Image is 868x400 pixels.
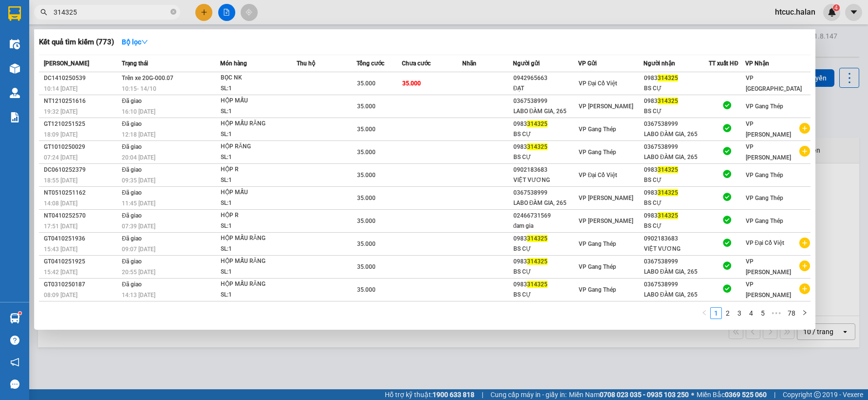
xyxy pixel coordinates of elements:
[122,189,142,196] span: Đã giao
[709,60,738,67] span: TT xuất HĐ
[745,307,757,319] li: 4
[527,235,547,242] span: 314325
[658,75,678,81] span: 314325
[579,218,633,224] span: VP [PERSON_NAME]
[644,119,708,129] div: 0367538999
[122,212,142,219] span: Đã giao
[579,172,618,179] span: VP Đại Cồ Việt
[44,280,119,290] div: GT0310250187
[746,75,802,92] span: VP [GEOGRAPHIC_DATA]
[44,292,77,299] span: 08:09 [DATE]
[799,283,810,294] span: plus-circle
[122,131,155,138] span: 12:18 [DATE]
[757,308,768,319] a: 5
[357,126,376,133] span: 35.000
[221,187,294,198] div: HỘP MẪU
[122,108,155,115] span: 16:10 [DATE]
[513,73,578,83] div: 0942965663
[658,212,678,219] span: 314325
[44,177,77,184] span: 18:55 [DATE]
[221,279,294,290] div: HỘP MẪU RĂNG
[39,37,114,47] h3: Kết quả tìm kiếm ( 773 )
[122,75,173,81] span: Trên xe 20G-000.07
[644,290,708,300] div: LABO ĐÀM GIA, 265
[44,142,119,152] div: GT1010250029
[644,152,708,162] div: LABO ĐÀM GIA, 265
[658,189,678,196] span: 314325
[746,258,791,276] span: VP [PERSON_NAME]
[357,149,376,156] span: 35.000
[785,308,798,319] a: 78
[221,141,294,152] div: HỘP RĂNG
[644,211,708,221] div: 0983
[44,119,119,129] div: GT1210251525
[357,240,376,247] span: 35.000
[513,234,578,244] div: 0983
[644,142,708,152] div: 0367538999
[527,143,547,150] span: 314325
[10,380,19,389] span: message
[141,39,148,45] span: down
[769,307,784,319] li: Next 5 Pages
[698,307,710,319] button: left
[644,83,708,94] div: BS CỰ
[799,260,810,271] span: plus-circle
[799,238,810,248] span: plus-circle
[10,88,20,98] img: warehouse-icon
[357,195,376,201] span: 35.000
[357,218,376,224] span: 35.000
[701,310,707,316] span: left
[513,83,578,94] div: ĐẠT
[44,73,119,83] div: DC1410250539
[10,39,20,49] img: warehouse-icon
[44,165,119,175] div: DC0610252379
[54,7,169,18] input: Tìm tên, số ĐT hoặc mã đơn
[122,98,142,104] span: Đã giao
[746,281,791,299] span: VP [PERSON_NAME]
[122,269,155,276] span: 20:55 [DATE]
[8,6,21,21] img: logo-vxr
[513,280,578,290] div: 0983
[746,120,791,138] span: VP [PERSON_NAME]
[221,106,294,117] div: SL: 1
[221,119,294,129] div: HỘP MẪU RĂNG
[799,307,811,319] li: Next Page
[122,154,155,161] span: 20:04 [DATE]
[658,98,678,104] span: 314325
[122,38,148,46] strong: Bộ lọc
[746,308,756,319] a: 4
[221,96,294,106] div: HỘP MẪU
[357,172,376,179] span: 35.000
[221,233,294,244] div: HỘP MẪU RĂNG
[644,96,708,106] div: 0983
[44,154,77,161] span: 07:24 [DATE]
[513,257,578,267] div: 0983
[644,280,708,290] div: 0367538999
[221,175,294,186] div: SL: 1
[644,267,708,277] div: LABO ĐÀM GIA, 265
[44,200,77,207] span: 14:08 [DATE]
[122,60,148,67] span: Trạng thái
[221,210,294,221] div: HỘP R
[170,8,176,17] span: close-circle
[40,9,47,16] span: search
[44,257,119,267] div: GT0410251925
[357,60,384,67] span: Tổng cước
[513,152,578,162] div: BS CỰ
[122,246,155,253] span: 09:07 [DATE]
[44,131,77,138] span: 18:09 [DATE]
[513,267,578,277] div: BS CỰ
[10,358,19,367] span: notification
[10,336,19,345] span: question-circle
[170,9,176,15] span: close-circle
[44,269,77,276] span: 15:42 [DATE]
[122,177,155,184] span: 09:35 [DATE]
[644,175,708,185] div: BS CỰ
[710,307,722,319] li: 1
[734,307,745,319] li: 3
[579,149,616,156] span: VP Gang Thép
[746,240,785,246] span: VP Đại Cồ Việt
[658,166,678,173] span: 314325
[221,164,294,175] div: HỘP R
[122,120,142,127] span: Đã giao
